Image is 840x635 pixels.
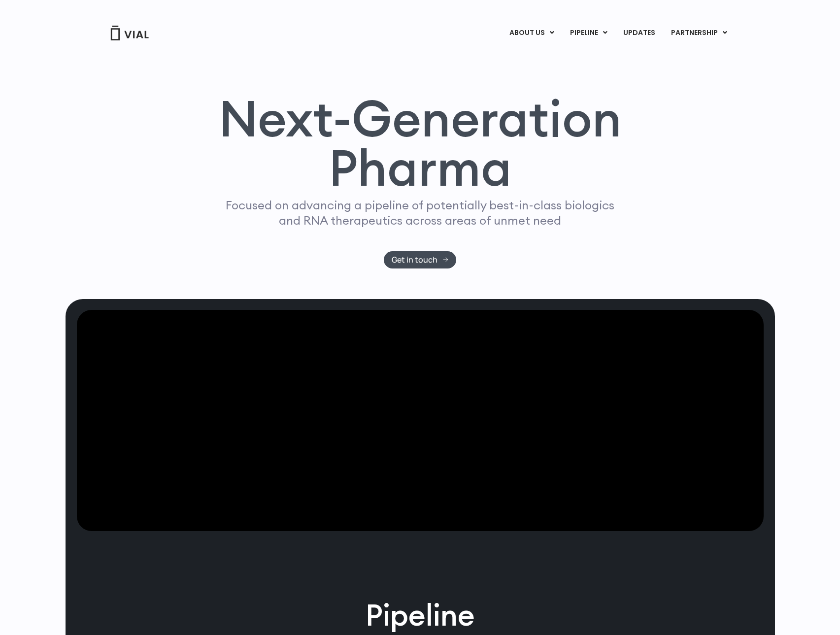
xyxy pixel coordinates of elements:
img: Vial Logo [110,26,149,40]
a: PIPELINEMenu Toggle [562,25,615,41]
a: Get in touch [384,251,456,268]
a: ABOUT USMenu Toggle [502,25,562,41]
a: PARTNERSHIPMenu Toggle [663,25,735,41]
p: Focused on advancing a pipeline of potentially best-in-class biologics and RNA therapeutics acros... [222,198,619,228]
h1: Next-Generation Pharma [207,94,634,193]
span: Get in touch [392,256,437,264]
a: UPDATES [615,25,663,41]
